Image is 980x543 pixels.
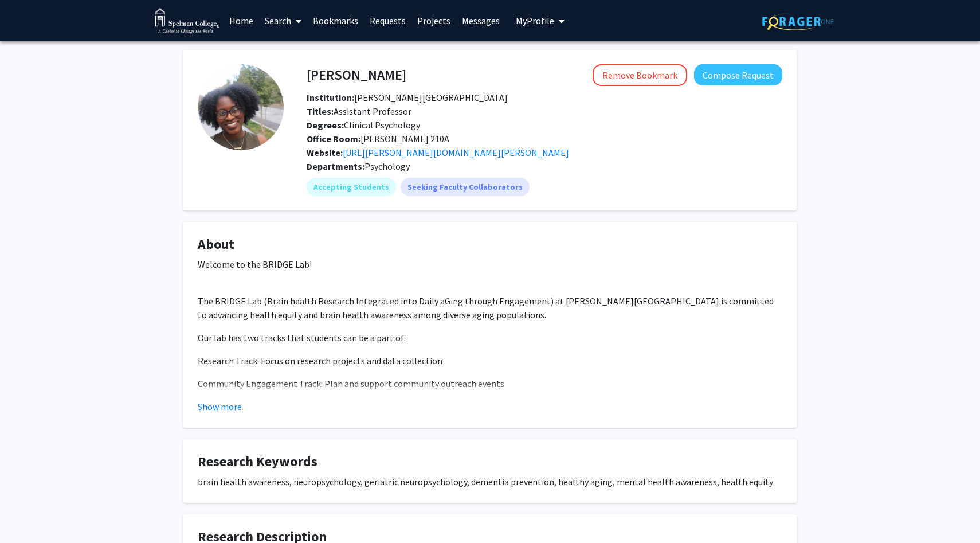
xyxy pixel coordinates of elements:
[307,92,354,103] b: Institution:
[307,133,449,144] span: [PERSON_NAME] 210A
[307,178,396,196] mat-chip: Accepting Students
[343,147,569,158] a: Opens in a new tab
[155,8,219,34] img: Spelman College Logo
[401,178,530,196] mat-chip: Seeking Faculty Collaborators
[259,1,307,41] a: Search
[198,377,782,390] p: Community Engagement Track: Plan and support community outreach events
[198,475,782,489] div: brain health awareness, neuropsychology, geriatric neuropsychology, dementia prevention, healthy ...
[593,64,687,86] button: Remove Bookmark
[694,64,782,85] button: Compose Request to Kharine Jean
[198,294,782,322] p: The BRIDGE Lab (Brain health Research Integrated into Daily aGing through Engagement) at [PERSON_...
[411,1,456,41] a: Projects
[307,1,364,41] a: Bookmarks
[307,133,360,144] b: Office Room:
[307,119,344,131] b: Degrees:
[307,147,343,158] b: Website:
[198,354,782,368] p: Research Track: Focus on research projects and data collection
[198,64,284,150] img: Profile Picture
[516,15,554,26] span: My Profile
[198,400,242,413] button: Show more
[307,106,411,117] span: Assistant Professor
[456,1,505,41] a: Messages
[307,119,420,131] span: Clinical Psychology
[307,64,406,85] h4: [PERSON_NAME]
[224,1,259,41] a: Home
[307,106,334,117] b: Titles:
[198,257,782,271] p: Welcome to the BRIDGE Lab!
[364,1,411,41] a: Requests
[198,454,782,470] h4: Research Keywords
[198,236,782,253] h4: About
[364,161,410,172] span: Psychology
[762,13,834,30] img: ForagerOne Logo
[354,92,508,103] span: [PERSON_NAME][GEOGRAPHIC_DATA]
[307,161,364,172] b: Departments:
[198,331,782,345] p: Our lab has two tracks that students can be a part of:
